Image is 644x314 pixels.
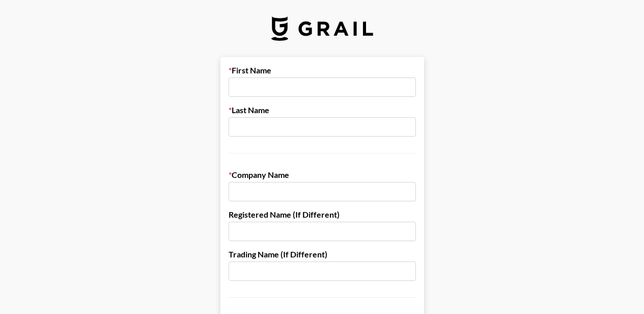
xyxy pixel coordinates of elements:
[229,105,416,115] label: Last Name
[229,65,416,75] label: First Name
[271,16,373,41] img: Grail Talent Logo
[229,210,416,220] label: Registered Name (If Different)
[229,170,416,180] label: Company Name
[229,249,416,259] label: Trading Name (If Different)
